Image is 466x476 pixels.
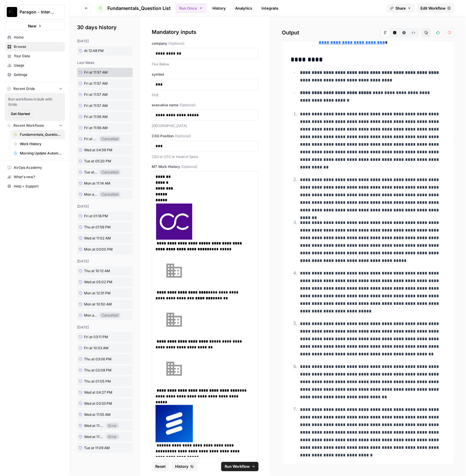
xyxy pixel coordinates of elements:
button: Run Once [175,3,207,13]
label: company [152,41,259,46]
a: Morning Update Automation [11,149,65,158]
button: Recent Workflows [5,121,65,130]
a: Usage [5,61,65,70]
a: Browse [5,42,65,51]
button: Recent Grids [5,84,65,93]
a: Fri at 10:53 AM [77,343,121,353]
span: Mon at 12:31 PM [84,291,111,296]
a: Fundamentals_Question List [96,4,171,13]
span: Thu at 01:05 PM [84,379,111,384]
span: Fri at 01:18 PM [84,213,108,219]
span: Tue at 02:19 PM [84,170,97,175]
a: Wed at 04:59 PM [77,145,121,155]
a: Mon at 10:50 AM [77,300,121,309]
span: Fri at 03:11 PM [84,334,108,340]
span: Recent Workflows [13,123,44,128]
a: Fundamentals_Question List [11,130,65,139]
span: Fri at 11:56 AM [84,125,108,131]
span: Fri at 11:56 AM [84,114,108,119]
span: Wed at 04:27 PM [84,390,112,395]
a: Wed at 04:27 PM [77,388,121,397]
a: Mon at 10:50 AM [77,311,99,320]
span: Fundamentals_Question List [20,132,62,137]
a: Wed at 03:33 PM [77,399,121,408]
span: Share [395,5,406,11]
a: Fri at 11:56 AM [77,123,121,133]
a: Thu at 10:12 AM [77,266,121,276]
label: MT Work History [152,164,259,169]
span: Reset [155,464,166,470]
a: Tue at 11:09 AM [77,443,121,453]
span: Get Started [11,111,30,117]
span: Thu at 03:06 PM [84,357,111,362]
label: symbol [152,72,259,77]
label: CXO Position [152,133,259,139]
span: Wed at 05:02 PM [84,279,112,285]
a: Wed at 11:55 AM [77,410,121,419]
a: Fri at 11:57 AM [77,68,121,77]
span: Your Data [14,53,62,59]
a: History [209,4,229,13]
span: Edit Workflow [420,5,446,11]
p: FIVE [152,92,259,98]
h2: 30 days history [77,23,133,32]
p: [GEOGRAPHIC_DATA] [152,123,259,129]
span: Tue at 11:09 AM [84,445,110,451]
a: Tue at 02:19 PM [77,168,99,177]
span: Run Workflow [225,464,250,470]
img: Paragon - Internal Usage Logo [7,7,17,17]
span: New [28,23,36,29]
span: Help + Support [14,184,62,189]
span: Browse [14,44,62,49]
img: 118311 [156,301,193,338]
span: Mon at 10:50 AM [84,302,112,307]
a: Wed at 11:53 AM [77,421,106,430]
button: Help + Support [5,182,65,191]
a: Mon at 03:00 PM [77,245,121,254]
button: History [172,462,197,471]
div: [DATE] [77,39,133,44]
button: What's new? [5,172,65,182]
a: Fri at 11:57 AM [77,90,121,99]
span: At 12:48 PM [84,48,104,53]
div: Cancelled [99,192,121,197]
a: Work History [11,139,65,149]
span: Mon at 11:06 AM [84,192,97,197]
a: Fri at 11:56 AM [77,112,121,121]
div: Cancelled [99,313,121,318]
a: Analytics [232,4,256,13]
a: Fri at 01:18 PM [77,211,121,221]
span: Wed at 04:59 PM [84,147,112,153]
a: Your Data [5,51,65,61]
span: (Optional) [181,164,197,169]
span: Recent Grids [13,86,35,91]
a: Wed at 11:19 AM [77,432,106,441]
span: Home [14,35,62,40]
a: Home [5,33,65,42]
a: Thu at 01:59 PM [77,223,121,232]
a: Mon at 11:14 AM [77,179,121,188]
a: At 12:48 PM [77,46,121,55]
a: Mon at 12:31 PM [77,289,121,298]
a: Fri at 11:57 AM [77,101,121,110]
div: last week [77,60,133,65]
span: Usage [14,63,62,68]
a: Mon at 11:06 AM [77,190,99,199]
span: Morning Update Automation [20,151,62,156]
span: Work History [20,141,62,147]
span: Run workflows in bulk with Grids [8,97,62,107]
span: Paragon - Internal Usage [20,9,55,15]
div: Error [106,423,119,428]
button: Workspace: Paragon - Internal Usage [5,5,65,19]
p: Five Below [152,61,259,67]
span: Fri at 11:57 AM [84,70,108,75]
span: Fundamentals_Question List [107,5,171,12]
a: Integrate [258,4,282,13]
a: Wed at 05:02 PM [77,277,121,287]
a: Fri at 11:56 AM [77,135,99,143]
span: Fri at 10:53 AM [84,345,109,351]
a: Tue at 05:20 PM [77,157,121,166]
button: Get Started [8,110,32,118]
span: Wed at 11:19 AM [84,434,104,439]
label: executive name [152,103,259,108]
